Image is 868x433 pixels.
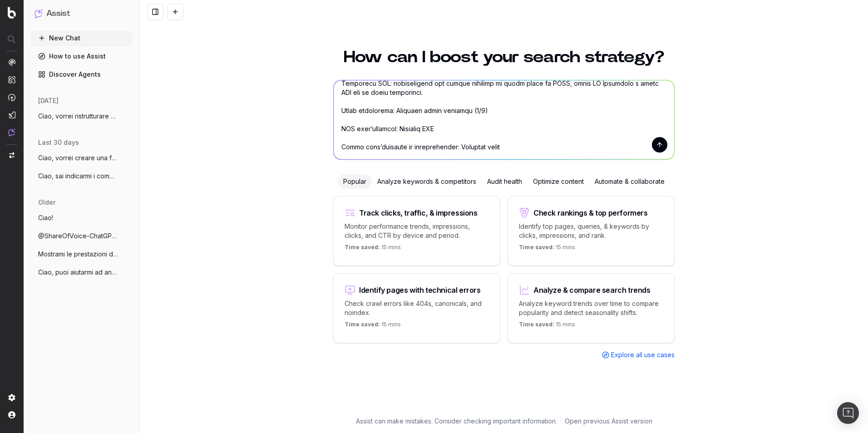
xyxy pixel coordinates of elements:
div: Identify pages with technical errors [359,286,481,294]
p: Monitor performance trends, impressions, clicks, and CTR by device and period. [345,222,489,240]
img: Assist [8,128,15,136]
button: New Chat [31,31,133,45]
a: Explore all use cases [602,350,675,359]
p: Check crawl errors like 404s, canonicals, and noindex. [345,299,489,317]
div: Audit health [482,174,528,189]
h1: Assist [46,7,70,20]
img: Botify logo [8,7,16,19]
div: Analyze keywords & competitors [372,174,482,189]
button: Ciao, puoi aiutarmi ad analizzare il tem [31,265,133,280]
span: Ciao, vorrei creare una faq su questo ar [38,153,118,162]
a: Discover Agents [31,67,133,82]
div: Popular [338,174,372,189]
p: Assist can make mistakes. Consider checking important information. [356,417,557,426]
span: Ciao, sai indicarmi i competitor di assi [38,172,118,181]
span: last 30 days [38,138,79,147]
img: Switch project [9,152,15,158]
span: Ciao, vorrei ristrutturare parte del con [38,112,118,121]
img: Setting [8,394,15,401]
img: Analytics [8,59,15,66]
p: Analyze keyword trends over time to compare popularity and detect seasonality shifts. [519,299,663,317]
p: 15 mins [345,321,401,332]
img: Activation [8,93,15,101]
span: Ciao, puoi aiutarmi ad analizzare il tem [38,268,118,277]
span: Time saved: [519,244,554,251]
img: Studio [8,111,15,118]
div: Check rankings & top performers [533,209,648,216]
a: How to use Assist [31,49,133,64]
span: Explore all use cases [611,350,675,359]
button: Ciao! [31,211,133,225]
button: Ciao, sai indicarmi i competitor di assi [31,169,133,183]
button: @ShareOfVoice-ChatGPT riesci a dirmi per [31,229,133,243]
span: Time saved: [345,321,380,328]
span: older [38,198,55,207]
span: Ciao! [38,213,53,222]
h1: How can I boost your search strategy? [333,49,675,65]
div: Track clicks, traffic, & impressions [359,209,478,216]
button: Ciao, vorrei ristrutturare parte del con [31,109,133,123]
button: Ciao, vorrei creare una faq su questo ar [31,151,133,165]
p: 15 mins [345,244,401,255]
img: My account [8,411,15,418]
textarea: "Loremip d sitametconsec adipis elitsedd ei temp inc utl: - etd magnaaliqu e adminimve qui n’exer... [334,80,674,159]
span: @ShareOfVoice-ChatGPT riesci a dirmi per [38,231,118,241]
div: Optimize content [528,174,589,189]
span: Time saved: [519,321,554,328]
button: Assist [35,7,129,20]
p: 15 mins [519,321,575,332]
a: Open previous Assist version [565,417,652,426]
p: 15 mins [519,244,575,255]
img: Intelligence [8,76,15,84]
span: [DATE] [38,96,59,105]
div: Analyze & compare search trends [533,286,651,294]
button: Mostrami le prestazioni delle parole chi [31,247,133,261]
span: Time saved: [345,244,380,251]
p: Identify top pages, queries, & keywords by clicks, impressions, and rank. [519,222,663,240]
div: Open Intercom Messenger [837,402,859,424]
span: Mostrami le prestazioni delle parole chi [38,250,118,259]
img: Assist [35,9,43,18]
div: Automate & collaborate [589,174,670,189]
